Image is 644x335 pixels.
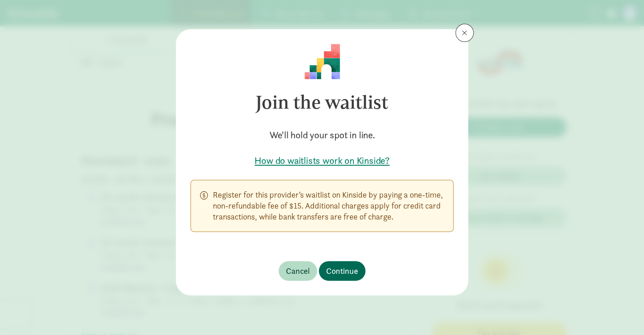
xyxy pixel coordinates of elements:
span: Cancel [286,265,310,277]
p: Register for this provider’s waitlist on Kinside by paying a one-time, non-refundable fee of $15.... [213,189,444,222]
h5: We'll hold your spot in line. [190,129,454,141]
a: How do waitlists work on Kinside? [190,154,454,167]
h3: Join the waitlist [190,79,454,125]
span: Continue [326,265,358,277]
button: Continue [319,261,365,281]
button: Cancel [279,261,317,281]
